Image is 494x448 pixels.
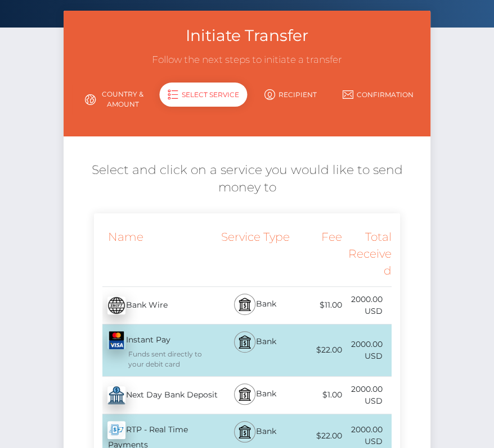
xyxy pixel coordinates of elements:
img: E16AAAAAElFTkSuQmCC [107,296,125,314]
div: 2000.00 USD [342,377,391,414]
img: wcGC+PCrrIMMAAAAABJRU5ErkJggg== [107,421,125,439]
div: Name [94,222,218,286]
img: QwWugUCNyICDhMjofT14yaqUfddCM6mkz1jyhlzQJMfnoYLnQKBG4sBBx5acn+Idg5zKpHvf4PMFFwNoJ2cDAAAAAASUVORK5... [107,331,125,349]
div: 2000.00 USD [342,332,391,369]
div: Bank [218,377,292,414]
div: Select Service [160,83,247,107]
div: $22.00 [292,337,342,363]
h3: Follow the next steps to initiate a transfer [72,53,422,67]
div: Service Type [218,222,292,286]
div: Total Received [342,222,391,286]
div: Funds sent directly to your debit card [107,349,218,369]
a: Country & Amount [72,85,159,114]
h5: Select and click on a service you would like to send money to [72,162,422,196]
div: Bank [218,287,292,324]
a: Select Service [160,85,247,114]
img: bank.svg [238,335,252,349]
img: 8MxdlsaCuGbAAAAAElFTkSuQmCC [107,386,125,404]
div: $11.00 [292,292,342,318]
div: Fee [292,222,342,286]
img: bank.svg [238,425,252,438]
div: Instant Pay [94,324,218,376]
div: $1.00 [292,382,342,408]
img: bank.svg [238,387,252,401]
div: Bank [218,324,292,376]
div: Next Day Bank Deposit [94,380,218,411]
h3: Initiate Transfer [72,25,422,47]
div: 2000.00 USD [342,287,391,324]
a: Recipient [247,85,334,104]
div: Bank Wire [94,290,218,321]
img: bank.svg [238,298,252,311]
a: Confirmation [334,85,421,104]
